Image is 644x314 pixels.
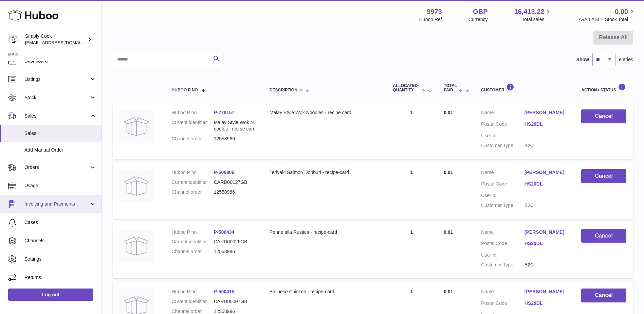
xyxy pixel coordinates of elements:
span: Channels [24,238,96,244]
button: Cancel [581,289,626,302]
div: Balinese Chicken - recipe-card [270,289,380,295]
td: 1 [386,162,437,219]
div: Malay Style Wok Noodles - recipe card [270,109,380,116]
dt: Current identifier [172,298,214,305]
img: no-photo.jpg [119,229,153,263]
dt: Huboo P no [172,289,214,295]
span: AVAILABLE Stock Total [578,16,636,23]
a: P-500434 [214,229,235,235]
dt: Postal Code [481,300,525,308]
dt: Name [481,109,525,118]
span: entries [619,56,633,63]
div: Penne alla Rustica - recipe-card [270,229,380,235]
dt: Customer Type [481,202,525,209]
span: Usage [24,182,96,189]
dt: Channel order [172,136,214,142]
dd: Malay Style Wok Noodles - recipe card [214,119,256,132]
a: HS20DL [525,121,568,127]
span: 0.01 [444,170,453,175]
button: Cancel [581,229,626,243]
dd: 12558986 [214,248,256,255]
span: Cases [24,219,96,226]
span: Sales [24,113,89,119]
a: [PERSON_NAME] [525,109,568,116]
dd: 12558986 [214,136,256,142]
span: Stock [24,94,89,101]
dt: Name [481,289,525,297]
dd: CARD00007GB [214,298,256,305]
span: Listings [24,76,89,83]
span: Settings [24,256,96,262]
span: Orders [24,164,89,171]
div: Customer [481,83,568,92]
button: Cancel [581,109,626,123]
img: no-photo.jpg [119,169,153,203]
span: 0.01 [444,289,453,294]
span: 16,413.22 [514,7,544,16]
dd: 12558986 [214,189,256,195]
dt: Current identifier [172,179,214,186]
a: 16,413.22 Total sales [514,7,552,23]
span: ALLOCATED Quantity [393,84,419,92]
img: no-photo.jpg [119,109,153,143]
a: HS20DL [525,181,568,187]
div: Currency [468,16,488,23]
td: 1 [386,103,437,159]
dt: Postal Code [481,121,525,129]
strong: GBP [473,7,487,16]
dt: User Id [481,252,525,258]
span: 0.00 [615,7,628,16]
span: Returns [24,274,96,281]
dd: B2C [525,142,568,149]
dt: Huboo P no [172,169,214,176]
div: Huboo Ref [419,16,442,23]
td: 1 [386,222,437,279]
a: HS20DL [525,240,568,247]
dt: User Id [481,192,525,199]
div: Teriyaki Salmon Donburi - recipe-card [270,169,380,176]
a: P-500415 [214,289,235,294]
span: 0.01 [444,229,453,235]
dt: Customer Type [481,262,525,268]
span: Invoicing and Payments [24,201,89,207]
dt: Current identifier [172,239,214,245]
a: P-500906 [214,170,235,175]
span: [EMAIL_ADDRESS][DOMAIN_NAME] [25,40,100,45]
div: Action / Status [581,83,626,92]
a: [PERSON_NAME] [525,289,568,295]
dt: User Id [481,133,525,139]
a: 0.00 AVAILABLE Stock Total [578,7,636,23]
strong: 9973 [427,7,442,16]
span: 0.01 [444,110,453,115]
a: [PERSON_NAME] [525,169,568,176]
dd: CARD00026GB [214,239,256,245]
span: Add Manual Order [24,147,96,153]
dt: Name [481,229,525,237]
dt: Customer Type [481,142,525,149]
img: internalAdmin-9973@internal.huboo.com [8,34,18,45]
dt: Name [481,169,525,177]
span: Total paid [444,84,457,92]
div: Simply Cook [25,33,86,46]
dd: B2C [525,262,568,268]
label: Show [576,56,589,63]
a: HS20DL [525,300,568,307]
dt: Current identifier [172,119,214,132]
dd: CARD00127GB [214,179,256,186]
span: Description [270,88,297,92]
a: Log out [8,289,93,301]
dt: Huboo P no [172,109,214,116]
span: Total sales [522,16,552,23]
dt: Postal Code [481,240,525,248]
span: Sales [24,130,96,137]
dt: Huboo P no [172,229,214,235]
dt: Postal Code [481,181,525,189]
dt: Channel order [172,248,214,255]
span: Huboo P no [172,88,198,92]
a: [PERSON_NAME] [525,229,568,235]
a: P-778157 [214,110,235,115]
dt: Channel order [172,189,214,195]
dd: B2C [525,202,568,209]
button: Cancel [581,169,626,183]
